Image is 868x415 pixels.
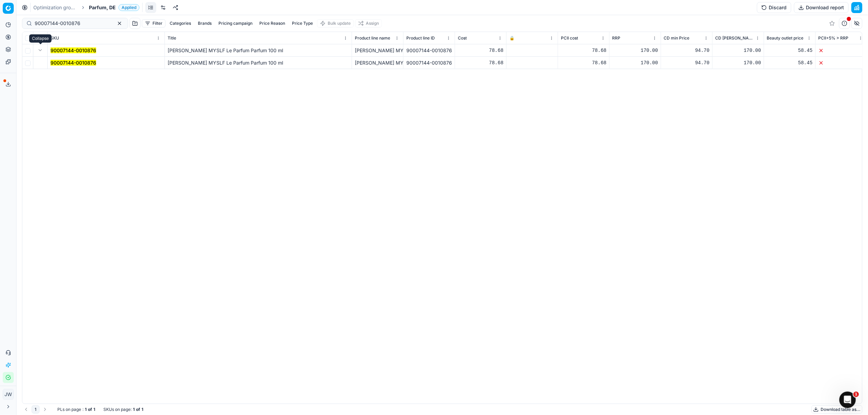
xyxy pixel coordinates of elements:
mark: 90007144-0010876 [50,47,96,53]
div: Collapse [29,34,52,43]
div: 78.68 [458,47,504,54]
span: CD min Price [664,35,690,41]
span: 🔒 [509,35,515,41]
button: Go to previous page [22,405,30,414]
div: 170.00 [715,47,761,54]
button: Expand all [36,34,44,42]
div: 170.00 [715,59,761,66]
span: Product line name [355,35,390,41]
div: 78.68 [561,47,607,54]
button: Discard [757,2,791,13]
button: Filter [142,19,166,27]
span: SKU [50,35,59,41]
span: [PERSON_NAME] MYSLF Le Parfum Parfum 100 ml [168,47,283,53]
nav: pagination [22,405,49,414]
button: Expand [36,46,44,54]
button: Download table as... [812,405,863,414]
div: [PERSON_NAME] MYSLF Le Parfum Parfum 100 ml [355,59,401,66]
div: 94.70 [664,47,710,54]
span: RRP [612,35,621,41]
div: : [57,407,95,412]
span: [PERSON_NAME] MYSLF Le Parfum Parfum 100 ml [168,60,283,66]
span: Parfum, DE [89,4,116,11]
div: 94.70 [664,59,710,66]
span: Cost [458,35,467,41]
div: 170.00 [612,59,658,66]
span: SKUs on page : [103,407,132,412]
span: Parfum, DEApplied [89,4,139,11]
span: Applied [119,4,139,11]
strong: of [136,407,140,412]
div: 170.00 [612,47,658,54]
span: JW [3,389,13,400]
button: Assign [355,19,382,27]
strong: 1 [93,407,95,412]
span: Beauty outlet price [767,35,804,41]
input: Search by SKU or title [35,20,110,27]
div: 90007144-0010876 [406,59,452,66]
span: Title [168,35,176,41]
button: Bulk update [317,19,354,27]
button: 90007144-0010876 [50,59,96,66]
button: 90007144-0010876 [50,47,96,54]
button: 1 [32,405,40,414]
div: [PERSON_NAME] MYSLF Le Parfum Parfum 100 ml [355,47,401,54]
strong: 1 [133,407,135,412]
button: Categories [167,19,194,27]
span: 1 [854,392,859,397]
div: 78.68 [458,59,504,66]
iframe: Intercom live chat [839,392,856,408]
a: Optimization groups [33,4,77,11]
strong: 1 [85,407,87,412]
div: 58.45 [767,59,813,66]
span: PCII cost [561,35,578,41]
button: Brands [195,19,214,27]
span: CD [PERSON_NAME] [715,35,754,41]
div: 58.45 [767,47,813,54]
button: Pricing campaign [216,19,255,27]
span: PCII+5% > RRP [819,35,849,41]
span: Product line ID [406,35,435,41]
mark: 90007144-0010876 [50,60,96,66]
div: 90007144-0010876 [406,47,452,54]
button: Price Reason [257,19,288,27]
button: Price Type [289,19,316,27]
nav: breadcrumb [33,4,139,11]
strong: 1 [142,407,143,412]
button: Download report [794,2,849,13]
span: PLs on page [57,407,81,412]
button: JW [3,389,14,400]
div: 78.68 [561,59,607,66]
button: Go to next page [41,405,49,414]
strong: of [88,407,92,412]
